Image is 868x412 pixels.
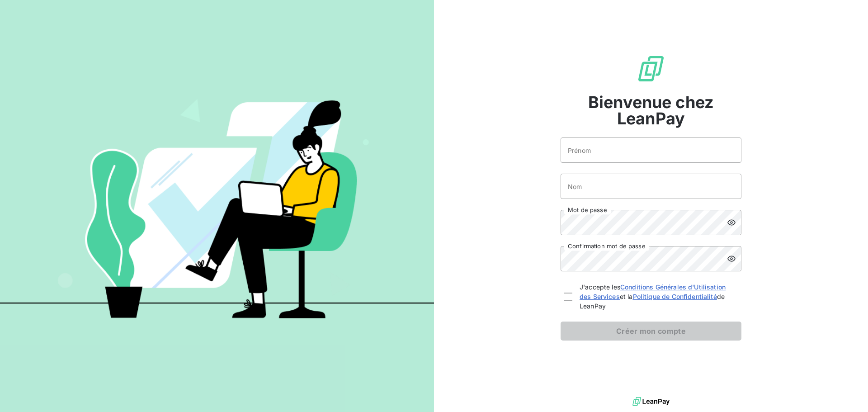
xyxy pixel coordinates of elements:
span: J'accepte les et la de LeanPay [580,282,738,311]
span: Bienvenue chez LeanPay [561,94,741,127]
a: Politique de Confidentialité [633,293,717,300]
img: logo [632,395,670,408]
img: logo sigle [637,54,665,83]
a: Conditions Générales d'Utilisation des Services [580,283,726,300]
input: placeholder [561,137,741,163]
input: placeholder [561,174,741,199]
button: Créer mon compte [561,322,741,341]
